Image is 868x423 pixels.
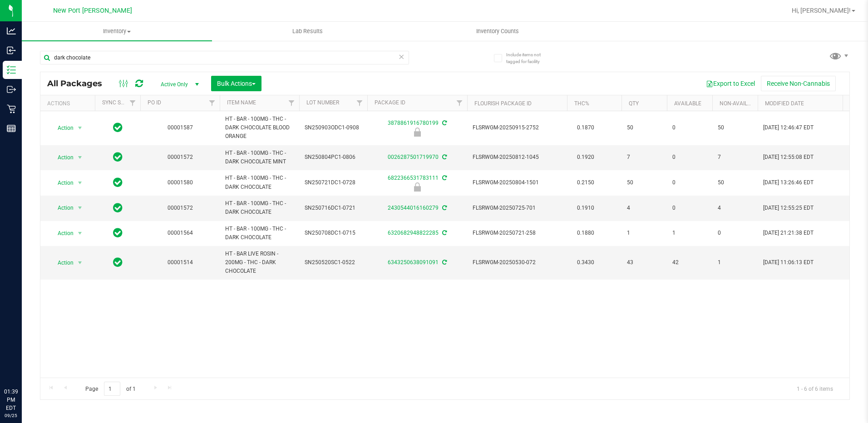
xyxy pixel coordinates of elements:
span: 43 [627,258,661,267]
span: Sync from Compliance System [441,205,447,211]
inline-svg: Reports [7,124,16,133]
a: Filter [205,95,220,111]
a: Qty [629,100,639,107]
a: Filter [352,95,367,111]
inline-svg: Inventory [7,65,16,74]
button: Bulk Actions [211,76,261,91]
span: In Sync [113,176,123,189]
span: select [74,227,86,240]
span: SN250520SC1-0522 [305,258,362,267]
span: Bulk Actions [217,80,256,87]
span: 0.1920 [572,151,599,164]
a: 2430544016160279 [388,205,439,211]
span: SN250804PC1-0806 [305,153,362,162]
span: 1 - 6 of 6 items [789,382,840,395]
a: 6320682948822285 [388,230,439,236]
a: 00001587 [168,124,193,131]
a: Lot Number [306,99,339,106]
span: Action [49,202,74,214]
div: Actions [47,100,91,107]
span: SN250716DC1-0721 [305,204,362,212]
a: PO ID [148,99,161,106]
span: 0 [672,204,707,212]
span: Action [49,177,74,189]
input: 1 [104,382,120,396]
span: 0.1910 [572,202,599,215]
a: Non-Available [720,100,760,107]
span: 50 [718,178,752,187]
span: 0 [672,123,707,132]
span: SN250903ODC1-0908 [305,123,362,132]
span: Action [49,151,74,164]
span: [DATE] 21:21:38 EDT [763,229,814,237]
span: Sync from Compliance System [441,259,447,266]
span: Sync from Compliance System [441,120,447,126]
span: 50 [718,123,752,132]
inline-svg: Inbound [7,46,16,55]
span: Action [49,227,74,240]
span: Hi, [PERSON_NAME]! [792,7,851,14]
span: FLSRWGM-20250915-2752 [473,123,562,132]
span: Sync from Compliance System [441,154,447,160]
span: 1 [627,229,661,237]
span: FLSRWGM-20250725-701 [473,204,562,212]
a: Inventory [22,22,212,41]
span: 0.1880 [572,226,599,240]
a: Filter [452,95,467,111]
div: Launch Hold [366,128,469,137]
span: Sync from Compliance System [441,175,447,181]
a: 6343250638091091 [388,259,439,266]
span: 50 [627,123,661,132]
span: In Sync [113,121,123,134]
iframe: Resource center [9,350,36,378]
a: 00001580 [168,179,193,186]
a: Flourish Package ID [474,100,532,107]
span: 7 [627,153,661,162]
span: HT - BAR - 100MG - THC - DARK CHOCOLATE [225,174,294,191]
a: 00001564 [168,230,193,236]
span: Sync from Compliance System [441,230,447,236]
span: SN250708DC1-0715 [305,229,362,237]
span: Action [49,256,74,269]
a: Filter [284,95,299,111]
span: 50 [627,178,661,187]
span: Inventory [22,27,212,35]
a: Inventory Counts [403,22,593,41]
span: 42 [672,258,707,267]
button: Receive Non-Cannabis [761,76,836,91]
a: 00001572 [168,205,193,211]
a: Filter [125,95,140,111]
span: 1 [672,229,707,237]
span: In Sync [113,226,123,239]
div: Newly Received [366,182,469,192]
span: 0.2150 [572,176,599,189]
a: 00001572 [168,154,193,160]
inline-svg: Outbound [7,85,16,94]
span: 0 [672,153,707,162]
span: [DATE] 12:55:08 EDT [763,153,814,162]
span: [DATE] 13:26:46 EDT [763,178,814,187]
span: [DATE] 11:06:13 EDT [763,258,814,267]
span: select [74,256,86,269]
a: Available [674,100,701,107]
inline-svg: Analytics [7,26,16,35]
span: 0 [718,229,752,237]
a: Package ID [375,99,405,106]
span: select [74,122,86,134]
span: All Packages [47,79,111,89]
span: 7 [718,153,752,162]
span: 0.1870 [572,121,599,134]
inline-svg: Retail [7,104,16,113]
span: HT - BAR - 100MG - THC - DARK CHOCOLATE [225,199,294,216]
span: select [74,202,86,214]
span: HT - BAR LIVE ROSIN - 200MG - THC - DARK CHOCOLATE [225,250,294,276]
span: select [74,151,86,164]
span: 1 [718,258,752,267]
span: 4 [718,204,752,212]
span: FLSRWGM-20250721-258 [473,229,562,237]
a: 6822366531783111 [388,175,439,181]
a: THC% [574,100,589,107]
p: 01:39 PM EDT [4,388,18,412]
span: In Sync [113,256,123,269]
span: Lab Results [280,27,335,35]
